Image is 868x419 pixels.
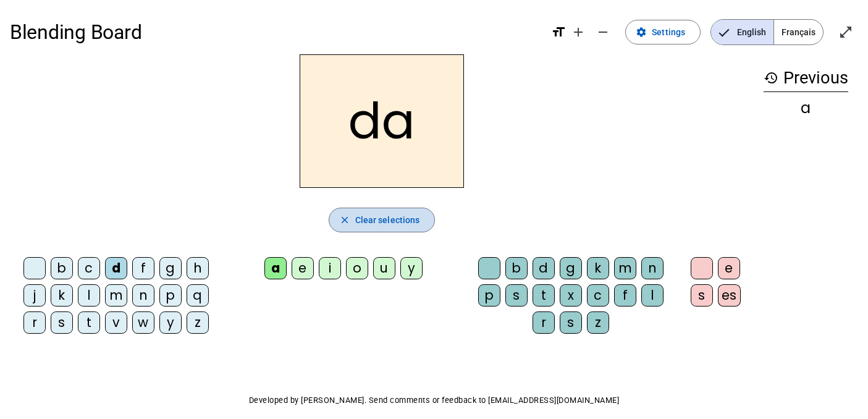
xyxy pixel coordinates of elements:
[710,19,824,45] mat-button-toggle-group: Language selection
[774,20,823,44] span: Français
[571,25,586,40] mat-icon: add
[159,284,182,307] div: p
[400,257,423,279] div: y
[641,257,664,279] div: n
[78,311,100,334] div: t
[560,284,582,307] div: x
[339,214,350,226] mat-icon: close
[691,284,713,307] div: s
[329,208,436,232] button: Clear selections
[551,25,566,40] mat-icon: format_size
[187,311,209,334] div: z
[319,257,341,279] div: i
[51,284,73,307] div: k
[764,64,848,92] h3: Previous
[264,257,287,279] div: a
[300,54,464,188] h2: da
[292,257,314,279] div: e
[533,311,555,334] div: r
[51,257,73,279] div: b
[533,284,555,307] div: t
[566,20,591,44] button: Increase font size
[614,257,636,279] div: m
[355,213,420,227] span: Clear selections
[346,257,368,279] div: o
[587,311,609,334] div: z
[132,257,154,279] div: f
[23,284,46,307] div: j
[711,20,773,44] span: English
[78,284,100,307] div: l
[833,20,858,44] button: Enter full screen
[764,101,848,116] div: a
[636,27,647,38] mat-icon: settings
[23,311,46,334] div: r
[560,311,582,334] div: s
[10,12,541,52] h1: Blending Board
[51,311,73,334] div: s
[132,311,154,334] div: w
[614,284,636,307] div: f
[505,257,528,279] div: b
[10,393,858,408] p: Developed by [PERSON_NAME]. Send comments or feedback to [EMAIL_ADDRESS][DOMAIN_NAME]
[478,284,500,307] div: p
[132,284,154,307] div: n
[625,20,701,44] button: Settings
[587,284,609,307] div: c
[373,257,395,279] div: u
[587,257,609,279] div: k
[560,257,582,279] div: g
[764,70,778,85] mat-icon: history
[591,20,615,44] button: Decrease font size
[159,311,182,334] div: y
[718,284,741,307] div: es
[641,284,664,307] div: l
[78,257,100,279] div: c
[505,284,528,307] div: s
[105,311,127,334] div: v
[596,25,610,40] mat-icon: remove
[187,284,209,307] div: q
[187,257,209,279] div: h
[652,25,685,40] span: Settings
[533,257,555,279] div: d
[105,284,127,307] div: m
[718,257,740,279] div: e
[105,257,127,279] div: d
[838,25,853,40] mat-icon: open_in_full
[159,257,182,279] div: g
